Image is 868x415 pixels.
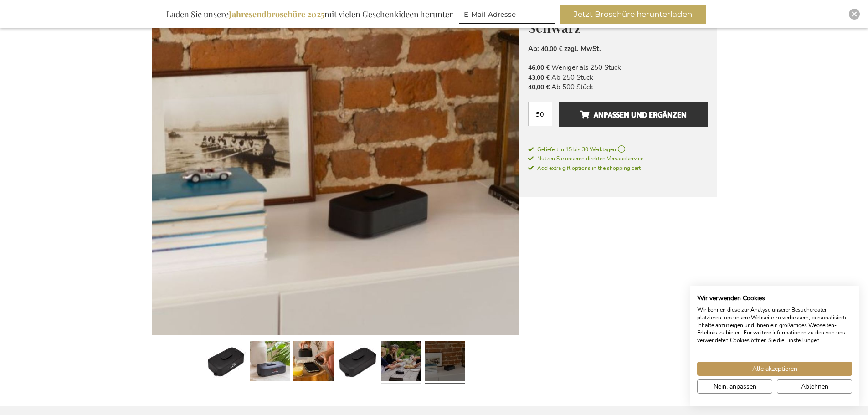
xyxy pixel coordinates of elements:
span: Nutzen Sie unseren direkten Versandservice [528,155,643,162]
a: Stolp Digital Detox Box - Logo On Top [293,338,334,388]
a: Nutzen Sie unseren direkten Versandservice [528,154,708,163]
input: E-Mail-Adresse [459,5,555,24]
span: 43,00 € [528,73,550,82]
li: Ab 500 Stück [528,82,708,92]
button: Akzeptieren Sie alle cookies [697,362,852,376]
a: Stolp Digital Detox Box - Logo On Top [425,338,465,388]
h2: Wir verwenden Cookies [697,294,852,302]
span: Alle akzeptieren [752,364,797,374]
form: marketing offers and promotions [459,5,558,26]
a: Geliefert in 15 bis 30 Werktagen [528,145,708,154]
li: Ab 250 Stück [528,73,708,82]
span: Nein, anpassen [714,382,756,391]
a: Stolp Digital Detox Box - Logo On Top [337,338,377,388]
button: cookie Einstellungen anpassen [697,379,772,394]
b: Jahresendbroschüre 2025 [229,9,324,20]
a: Stolp Digital Detox Box - Schwarz [206,338,246,388]
button: Jetzt Broschüre herunterladen [560,5,706,24]
div: Close [849,9,860,20]
a: Stolp Digital Detox Box - Schwarz [250,338,290,388]
button: Anpassen und ergänzen [559,102,707,127]
p: Wir können diese zur Analyse unserer Besucherdaten platzieren, um unsere Webseite zu verbessern, ... [697,306,852,344]
a: Add extra gift options in the shopping cart [528,163,708,173]
span: zzgl. MwSt. [564,44,601,53]
li: Weniger als 250 Stück [528,63,708,72]
span: Ab: [528,44,539,53]
span: Add extra gift options in the shopping cart [528,164,641,172]
button: Alle verweigern cookies [777,379,852,394]
span: 40,00 € [541,45,562,53]
img: Close [852,11,857,17]
span: 46,00 € [528,63,550,72]
span: Ablehnen [801,382,828,391]
input: Menge [528,102,552,126]
span: Anpassen und ergänzen [580,108,687,122]
a: Stolp Digital Detox Box - Logo On Top [381,338,421,388]
div: Laden Sie unsere mit vielen Geschenkideen herunter [162,5,457,24]
span: 40,00 € [528,83,550,92]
